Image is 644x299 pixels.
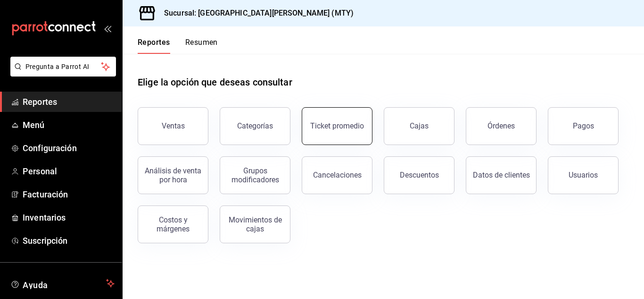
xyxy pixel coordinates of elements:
[548,156,619,194] button: Usuarios
[138,38,170,54] button: Reportes
[220,107,290,145] button: Categorías
[410,120,429,132] div: Cajas
[384,156,454,194] button: Descuentos
[23,119,115,131] span: Menú
[569,171,598,179] div: Usuarios
[226,166,284,184] div: Grupos modificadores
[23,234,115,247] span: Suscripción
[104,25,111,32] button: open_drawer_menu
[302,156,372,194] button: Cancelaciones
[23,211,115,224] span: Inventarios
[466,156,537,194] button: Datos de clientes
[400,171,439,179] div: Descuentos
[138,205,208,243] button: Costos y márgenes
[23,95,115,108] span: Reportes
[23,278,102,289] span: Ayuda
[23,165,115,178] span: Personal
[138,75,292,89] h1: Elige la opción que deseas consultar
[487,121,515,130] div: Órdenes
[138,156,208,194] button: Análisis de venta por hora
[313,171,362,179] div: Cancelaciones
[10,57,116,77] button: Pregunta a Parrot AI
[157,8,354,19] h3: Sucursal: [GEOGRAPHIC_DATA][PERSON_NAME] (MTY)
[144,215,202,233] div: Costos y márgenes
[7,68,116,78] a: Pregunta a Parrot AI
[185,38,218,54] button: Resumen
[310,121,364,130] div: Ticket promedio
[548,107,619,145] button: Pagos
[144,166,202,184] div: Análisis de venta por hora
[237,121,273,130] div: Categorías
[466,107,537,145] button: Órdenes
[384,107,454,145] a: Cajas
[138,107,208,145] button: Ventas
[220,156,290,194] button: Grupos modificadores
[162,121,185,130] div: Ventas
[23,188,115,201] span: Facturación
[23,142,115,154] span: Configuración
[302,107,372,145] button: Ticket promedio
[573,121,594,130] div: Pagos
[138,38,218,54] div: navigation tabs
[220,205,290,243] button: Movimientos de cajas
[226,215,284,233] div: Movimientos de cajas
[25,62,101,72] span: Pregunta a Parrot AI
[473,171,530,179] div: Datos de clientes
